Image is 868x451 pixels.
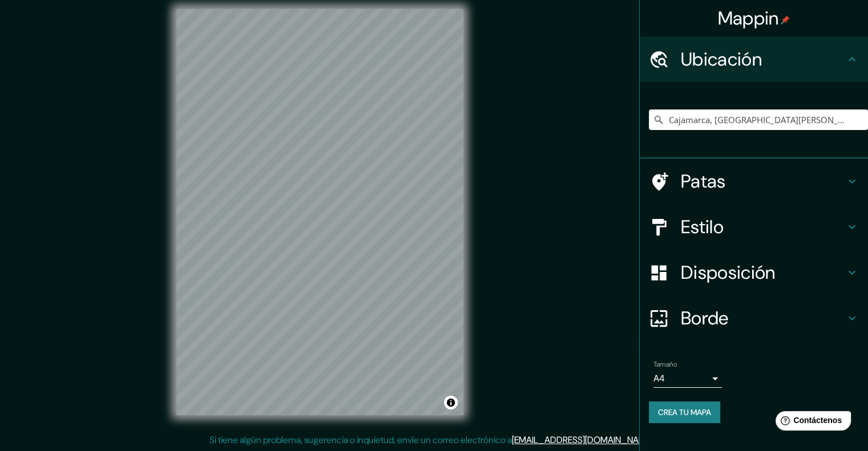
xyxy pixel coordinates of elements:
[781,15,790,25] img: pin-icon.png
[640,159,868,204] div: Patas
[653,360,677,369] font: Tamaño
[653,372,665,384] font: A4
[649,109,868,130] input: Elige tu ciudad o zona
[681,215,724,239] font: Estilo
[681,261,775,285] font: Disposición
[176,9,463,415] canvas: Mapa
[640,204,868,250] div: Estilo
[640,36,868,82] div: Ubicación
[640,295,868,341] div: Borde
[444,396,458,409] button: Activar o desactivar atribución
[766,407,855,438] iframe: Lanzador de widgets de ayuda
[681,306,729,330] font: Borde
[640,250,868,295] div: Disposición
[681,47,762,71] font: Ubicación
[681,169,726,193] font: Patas
[209,434,512,446] font: Si tiene algún problema, sugerencia o inquietud, envíe un correo electrónico a
[658,407,711,417] font: Crea tu mapa
[512,434,653,446] a: [EMAIL_ADDRESS][DOMAIN_NAME]
[653,369,722,388] div: A4
[718,6,779,30] font: Mappin
[649,401,720,423] button: Crea tu mapa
